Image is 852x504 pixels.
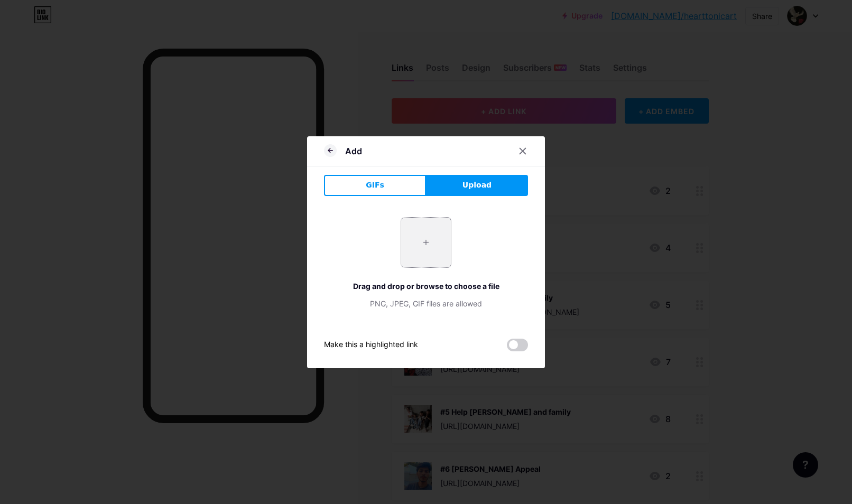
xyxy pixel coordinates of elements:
button: Upload [426,175,528,196]
div: Drag and drop or browse to choose a file [324,281,528,292]
button: GIFs [324,175,426,196]
div: Make this a highlighted link [324,339,418,351]
div: PNG, JPEG, GIF files are allowed [324,298,528,309]
span: Upload [462,180,492,191]
span: GIFs [366,180,384,191]
div: Add [345,145,362,157]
